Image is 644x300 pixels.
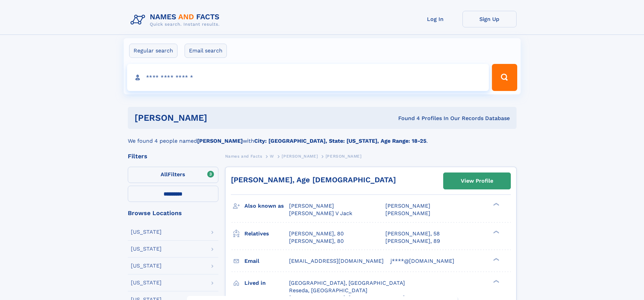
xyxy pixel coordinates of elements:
[289,237,344,245] a: [PERSON_NAME], 80
[244,255,289,267] h3: Email
[282,152,318,160] a: [PERSON_NAME]
[444,173,510,189] a: View Profile
[128,129,517,145] div: We found 4 people named with .
[185,44,227,58] label: Email search
[408,11,462,27] a: Log In
[128,153,218,159] div: Filters
[244,277,289,289] h3: Lived in
[231,176,396,184] a: [PERSON_NAME], Age [DEMOGRAPHIC_DATA]
[131,263,162,269] div: [US_STATE]
[135,114,303,122] h1: [PERSON_NAME]
[127,64,489,91] input: search input
[385,203,430,209] span: [PERSON_NAME]
[492,279,500,283] div: ❯
[492,230,500,234] div: ❯
[282,154,318,159] span: [PERSON_NAME]
[385,237,440,245] a: [PERSON_NAME], 89
[161,171,168,178] span: All
[128,210,218,216] div: Browse Locations
[244,228,289,239] h3: Relatives
[244,200,289,212] h3: Also known as
[225,152,262,160] a: Names and Facts
[289,280,405,286] span: [GEOGRAPHIC_DATA], [GEOGRAPHIC_DATA]
[492,257,500,261] div: ❯
[289,210,352,216] span: [PERSON_NAME] V Jack
[270,154,274,159] span: W
[289,258,384,264] span: [EMAIL_ADDRESS][DOMAIN_NAME]
[385,230,440,237] a: [PERSON_NAME], 58
[462,11,517,27] a: Sign Up
[270,152,274,160] a: W
[128,11,225,29] img: Logo Names and Facts
[289,287,367,294] span: Reseda, [GEOGRAPHIC_DATA]
[492,64,517,91] button: Search Button
[461,173,493,189] div: View Profile
[385,210,430,216] span: [PERSON_NAME]
[254,138,426,144] b: City: [GEOGRAPHIC_DATA], State: [US_STATE], Age Range: 18-25
[128,167,218,183] label: Filters
[131,246,162,252] div: [US_STATE]
[492,202,500,207] div: ❯
[131,229,162,235] div: [US_STATE]
[131,280,162,285] div: [US_STATE]
[129,44,177,58] label: Regular search
[197,138,243,144] b: [PERSON_NAME]
[289,203,334,209] span: [PERSON_NAME]
[326,154,362,159] span: [PERSON_NAME]
[289,230,344,237] a: [PERSON_NAME], 80
[303,115,510,122] div: Found 4 Profiles In Our Records Database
